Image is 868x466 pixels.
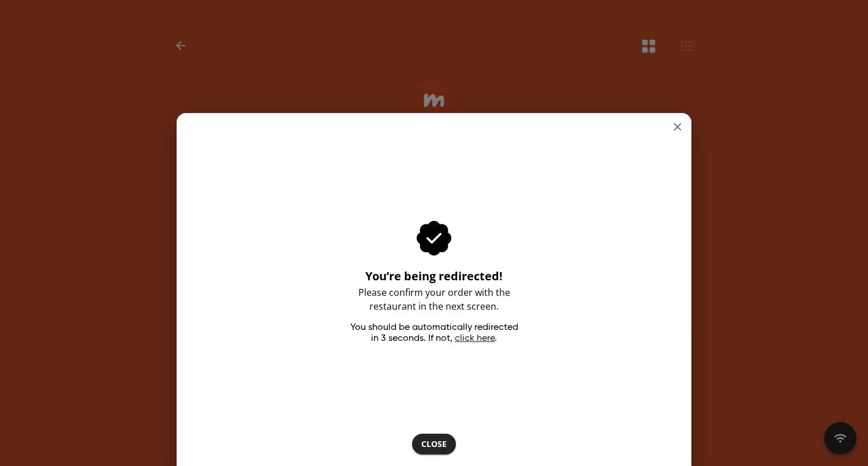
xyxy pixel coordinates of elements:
[347,285,521,313] p: Please confirm your order with the restaurant in the next screen .
[421,437,447,452] span: Close
[347,322,521,344] div: You should be automatically redirected in 3 seconds. If not , .
[455,334,495,343] a: click here
[365,267,503,285] h6: You’re being redirected!
[412,434,456,455] button: Close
